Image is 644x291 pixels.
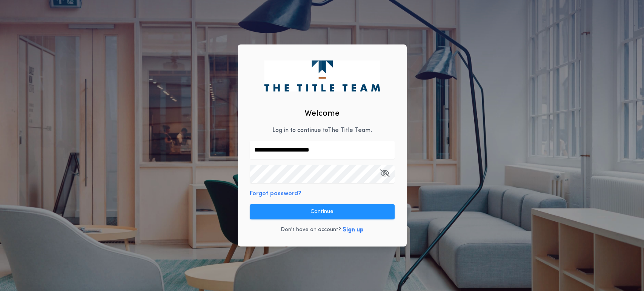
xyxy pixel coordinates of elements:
p: Don't have an account? [281,226,341,234]
button: Continue [250,204,395,219]
button: Forgot password? [250,189,301,198]
h2: Welcome [304,107,340,120]
button: Sign up [343,225,364,234]
img: logo [264,60,380,91]
p: Log in to continue to The Title Team . [272,126,372,135]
